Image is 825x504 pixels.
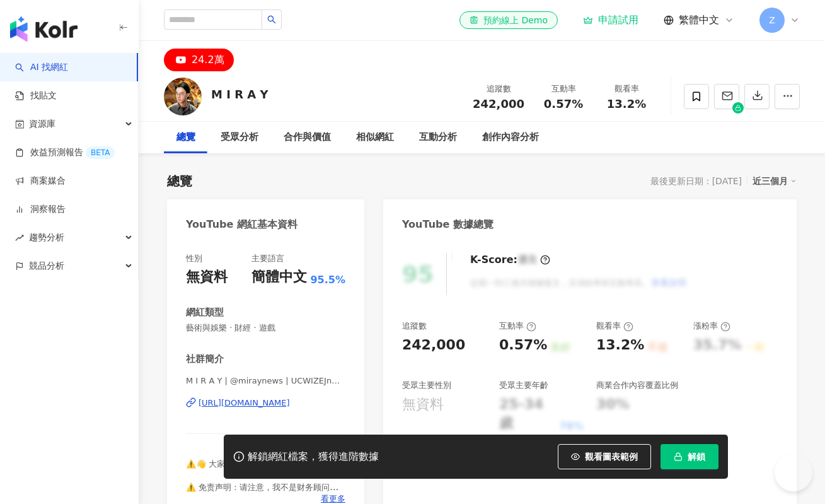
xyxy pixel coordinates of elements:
div: 0.57% [499,336,547,355]
button: 解鎖 [661,444,718,469]
span: 0.57% [544,98,583,110]
div: 商業合作內容覆蓋比例 [596,380,678,391]
span: 解鎖 [688,452,705,462]
div: YouTube 網紅基本資料 [186,218,297,231]
div: 社群簡介 [186,353,224,366]
a: 效益預測報告BETA [15,146,115,159]
a: 商案媒合 [15,175,66,187]
div: 242,000 [402,336,465,355]
span: 242,000 [473,97,524,110]
div: 互動率 [539,83,587,95]
span: search [267,15,276,24]
div: M I R A Y [211,86,268,102]
div: 近三個月 [753,173,797,189]
div: 無資料 [186,267,228,287]
span: 藝術與娛樂 · 財經 · 遊戲 [186,322,345,334]
div: 互動率 [499,320,536,332]
span: 資源庫 [29,110,55,138]
div: 最後更新日期：[DATE] [650,176,742,186]
a: 預約線上 Demo [459,11,558,29]
a: [URL][DOMAIN_NAME] [186,397,345,409]
div: 受眾主要性別 [402,380,451,391]
a: 洞察報告 [15,203,66,216]
div: 觀看率 [596,320,633,332]
div: K-Score : [470,253,550,267]
span: M I R A Y | @miraynews | UCWIZEJnOxZ7wdphWuMPUCQQ [186,375,345,387]
div: 追蹤數 [402,320,427,332]
div: 13.2% [596,336,644,355]
div: YouTube 數據總覽 [402,218,493,231]
button: 觀看圖表範例 [558,444,651,469]
div: 觀看率 [603,83,650,95]
div: 性別 [186,253,202,264]
div: 網紅類型 [186,306,224,319]
div: 主要語言 [251,253,284,264]
span: Z [769,13,775,27]
span: 13.2% [607,98,646,110]
span: rise [15,233,24,242]
div: 解鎖網紅檔案，獲得進階數據 [248,450,379,464]
button: 24.2萬 [164,49,234,71]
div: 簡體中文 [251,267,307,287]
div: 相似網紅 [356,130,394,145]
div: 24.2萬 [192,51,224,69]
div: 合作與價值 [284,130,331,145]
div: 無資料 [402,395,444,414]
div: [URL][DOMAIN_NAME] [199,397,290,409]
span: 繁體中文 [679,13,719,27]
div: 追蹤數 [473,83,524,95]
div: 總覽 [167,172,192,190]
div: 總覽 [176,130,195,145]
div: 互動分析 [419,130,457,145]
a: searchAI 找網紅 [15,61,68,74]
span: 觀看圖表範例 [585,452,638,462]
img: logo [10,16,78,42]
div: 漲粉率 [693,320,730,332]
a: 申請試用 [583,14,638,26]
a: 找貼文 [15,90,57,102]
span: 95.5% [310,273,345,287]
div: 預約線上 Demo [470,14,548,26]
div: 受眾主要年齡 [499,380,548,391]
div: 受眾分析 [221,130,258,145]
span: 趨勢分析 [29,223,64,252]
img: KOL Avatar [164,78,202,115]
span: 競品分析 [29,252,64,280]
div: 創作內容分析 [482,130,539,145]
